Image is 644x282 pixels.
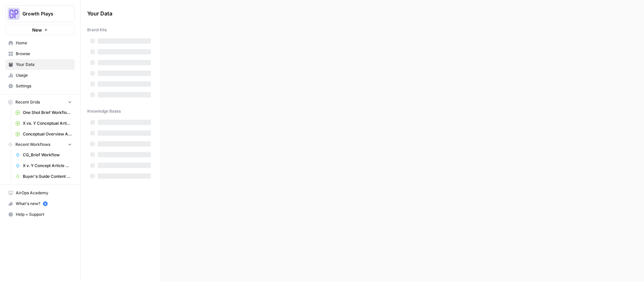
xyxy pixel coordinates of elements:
[5,5,75,22] button: Workspace: Growth Plays
[16,83,72,89] span: Settings
[23,163,72,169] span: X v. Y Concept Article Generator
[15,99,40,105] span: Recent Grids
[23,110,72,116] span: One Shot Brief Workflow Grid
[22,10,63,17] span: Growth Plays
[87,27,107,33] span: Brand Kits
[12,129,75,139] a: Conceptual Overview Article Grid
[5,81,75,91] a: Settings
[23,131,72,137] span: Conceptual Overview Article Grid
[6,199,74,209] div: What's new?
[44,202,46,205] text: 5
[5,25,75,35] button: New
[8,8,20,20] img: Growth Plays Logo
[5,188,75,198] a: AirOps Academy
[87,108,121,114] span: Knowledge Bases
[15,142,50,148] span: Recent Workflows
[12,150,75,160] a: CG_Brief Workflow
[87,9,146,17] span: Your Data
[5,38,75,48] a: Home
[12,171,75,182] a: Buyer's Guide Content Workflow - Gemini/[PERSON_NAME] Version
[23,173,72,179] span: Buyer's Guide Content Workflow - Gemini/[PERSON_NAME] Version
[12,160,75,171] a: X v. Y Concept Article Generator
[16,211,72,217] span: Help + Support
[5,59,75,70] a: Your Data
[16,51,72,57] span: Browse
[16,62,72,68] span: Your Data
[16,40,72,46] span: Home
[32,27,42,33] span: New
[16,190,72,196] span: AirOps Academy
[5,139,75,150] button: Recent Workflows
[16,72,72,78] span: Usage
[23,120,72,126] span: X vs. Y Conceptual Articles
[5,97,75,107] button: Recent Grids
[5,209,75,220] button: Help + Support
[12,107,75,118] a: One Shot Brief Workflow Grid
[5,70,75,81] a: Usage
[5,198,75,209] button: What's new? 5
[12,118,75,129] a: X vs. Y Conceptual Articles
[43,201,48,206] a: 5
[5,48,75,59] a: Browse
[23,152,72,158] span: CG_Brief Workflow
